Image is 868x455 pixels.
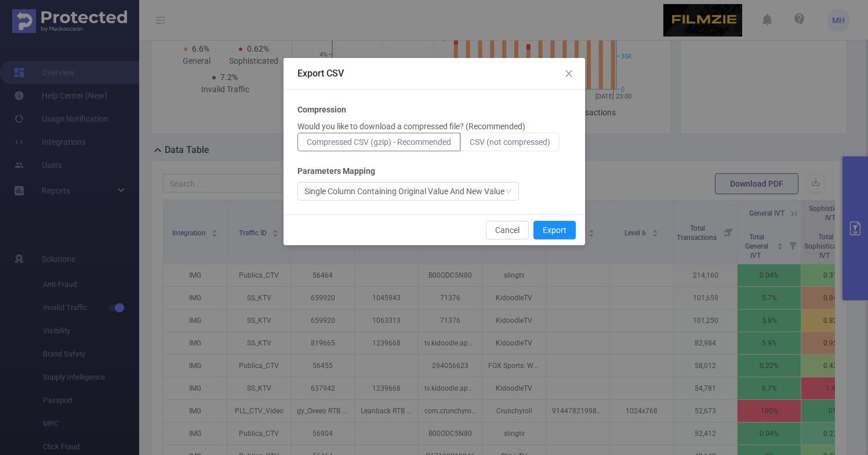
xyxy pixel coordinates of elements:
[304,183,504,200] div: Single Column Containing Original Value And New Value
[505,188,512,196] i: icon: down
[553,58,585,90] button: Close
[564,69,573,78] i: icon: close
[533,221,576,239] button: Export
[297,67,571,80] div: Export CSV
[307,137,451,147] span: Compressed CSV (gzip) - Recommended
[297,165,375,177] b: Parameters Mapping
[297,121,525,133] p: Would you like to download a compressed file? (Recommended)
[470,137,550,147] span: CSV (not compressed)
[297,104,346,116] b: Compression
[486,221,529,239] button: Cancel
